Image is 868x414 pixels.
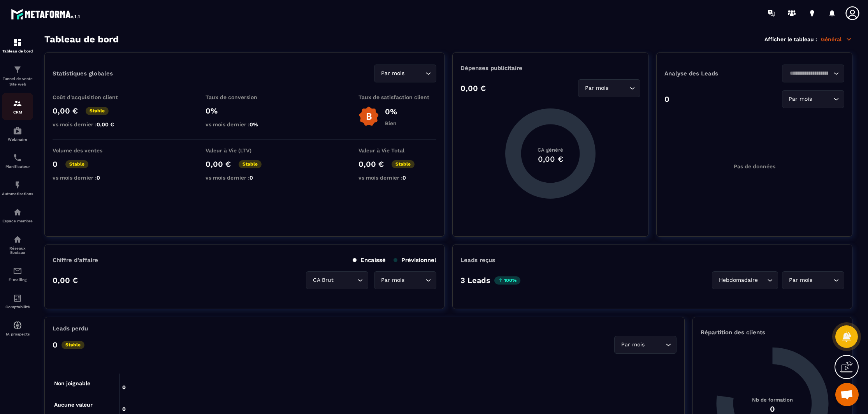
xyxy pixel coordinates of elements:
[460,257,495,264] p: Leads reçus
[374,271,436,289] div: Search for option
[821,36,852,43] p: Général
[206,147,283,154] p: Valeur à Vie (LTV)
[782,65,844,82] div: Search for option
[13,153,22,162] img: scheduler
[206,121,283,128] p: vs mois dernier :
[2,137,33,141] p: Webinaire
[814,276,831,285] input: Search for option
[2,288,33,315] a: accountantaccountantComptabilité
[13,180,22,190] img: automations
[2,219,33,223] p: Espace membre
[335,276,355,285] input: Search for option
[13,65,22,74] img: formation
[712,271,778,289] div: Search for option
[13,266,22,276] img: email
[2,120,33,147] a: automationsautomationsWebinaire
[53,276,78,285] p: 0,00 €
[239,160,262,168] p: Stable
[646,341,664,349] input: Search for option
[13,321,22,330] img: automations
[787,95,814,103] span: Par mois
[379,69,406,78] span: Par mois
[406,69,423,78] input: Search for option
[385,120,397,126] p: Bien
[2,164,33,169] p: Planificateur
[619,341,646,349] span: Par mois
[664,94,669,104] p: 0
[54,380,90,387] tspan: Non joignable
[54,402,93,408] tspan: Aucune valeur
[2,192,33,196] p: Automatisations
[358,106,379,127] img: b-badge-o.b3b20ee6.svg
[782,90,844,108] div: Search for option
[206,159,231,169] p: 0,00 €
[53,70,113,77] p: Statistiques globales
[97,175,100,181] span: 0
[664,70,754,77] p: Analyse des Leads
[2,332,33,336] p: IA prospects
[13,126,22,135] img: automations
[53,340,58,349] p: 0
[353,257,386,264] p: Encaissé
[53,94,130,100] p: Coût d'acquisition client
[65,160,88,168] p: Stable
[61,341,84,349] p: Stable
[206,94,283,100] p: Taux de conversion
[53,175,130,181] p: vs mois dernier :
[2,59,33,93] a: formationformationTunnel de vente Site web
[2,278,33,282] p: E-mailing
[379,276,406,285] span: Par mois
[2,246,33,255] p: Réseaux Sociaux
[406,276,423,285] input: Search for option
[460,84,486,93] p: 0,00 €
[13,208,22,217] img: automations
[578,79,640,97] div: Search for option
[206,175,283,181] p: vs mois dernier :
[385,107,397,116] p: 0%
[97,121,114,128] span: 0,00 €
[460,276,490,285] p: 3 Leads
[787,69,831,78] input: Search for option
[764,36,817,42] p: Afficher le tableau :
[13,99,22,108] img: formation
[44,34,119,45] h3: Tableau de bord
[250,175,253,181] span: 0
[2,93,33,120] a: formationformationCRM
[13,235,22,244] img: social-network
[358,175,436,181] p: vs mois dernier :
[306,271,368,289] div: Search for option
[311,276,335,285] span: CA Brut
[53,106,78,115] p: 0,00 €
[13,38,22,47] img: formation
[759,276,765,285] input: Search for option
[358,147,436,154] p: Valeur à Vie Total
[2,175,33,202] a: automationsautomationsAutomatisations
[814,95,831,103] input: Search for option
[53,325,88,332] p: Leads perdu
[250,121,258,128] span: 0%
[2,260,33,288] a: emailemailE-mailing
[86,107,109,115] p: Stable
[583,84,610,93] span: Par mois
[53,147,130,154] p: Volume des ventes
[2,229,33,260] a: social-networksocial-networkRéseaux Sociaux
[614,336,676,354] div: Search for option
[53,257,98,264] p: Chiffre d’affaire
[392,160,415,168] p: Stable
[358,94,436,100] p: Taux de satisfaction client
[782,271,844,289] div: Search for option
[11,7,81,21] img: logo
[2,32,33,59] a: formationformationTableau de bord
[206,106,283,115] p: 0%
[2,49,33,53] p: Tableau de bord
[787,276,814,285] span: Par mois
[53,121,130,128] p: vs mois dernier :
[358,159,384,169] p: 0,00 €
[2,305,33,309] p: Comptabilité
[734,163,775,169] p: Pas de données
[835,383,859,406] div: Ouvrir le chat
[374,65,436,82] div: Search for option
[2,202,33,229] a: automationsautomationsEspace membre
[610,84,627,93] input: Search for option
[460,65,640,72] p: Dépenses publicitaire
